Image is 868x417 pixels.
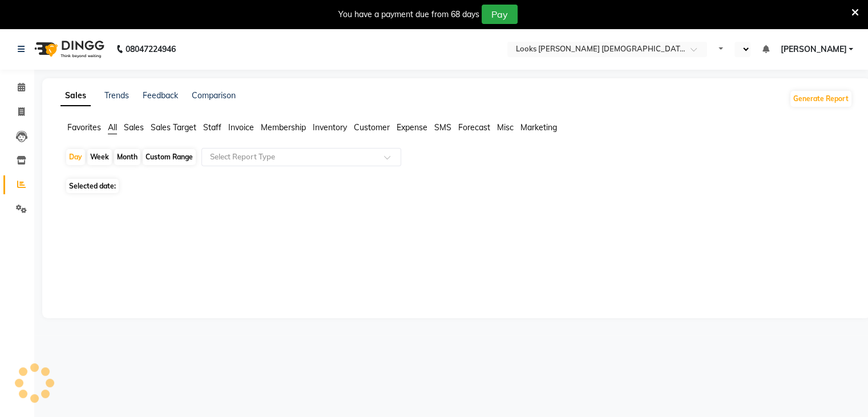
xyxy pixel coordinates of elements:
span: Sales Target [151,122,196,133]
span: Sales [124,122,144,133]
span: Staff [203,122,221,133]
a: Feedback [143,90,178,101]
span: Favorites [67,122,101,133]
div: Week [87,149,112,165]
span: Invoice [228,122,254,133]
a: Comparison [192,90,236,101]
div: Day [66,149,85,165]
span: Marketing [520,122,557,133]
span: Expense [397,122,427,133]
a: Trends [104,90,129,101]
div: Month [114,149,140,165]
a: Sales [60,86,91,106]
span: All [108,122,117,133]
span: Selected date: [66,179,119,193]
span: Customer [354,122,390,133]
button: Pay [482,5,518,24]
div: Custom Range [143,149,196,165]
b: 08047224946 [126,33,176,65]
span: [PERSON_NAME] [780,43,846,55]
span: Forecast [458,122,490,133]
button: Generate Report [790,91,851,107]
span: Misc [497,122,514,133]
span: SMS [434,122,451,133]
span: Inventory [313,122,347,133]
img: logo [29,33,107,65]
span: Membership [261,122,306,133]
div: You have a payment due from 68 days [338,9,479,21]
